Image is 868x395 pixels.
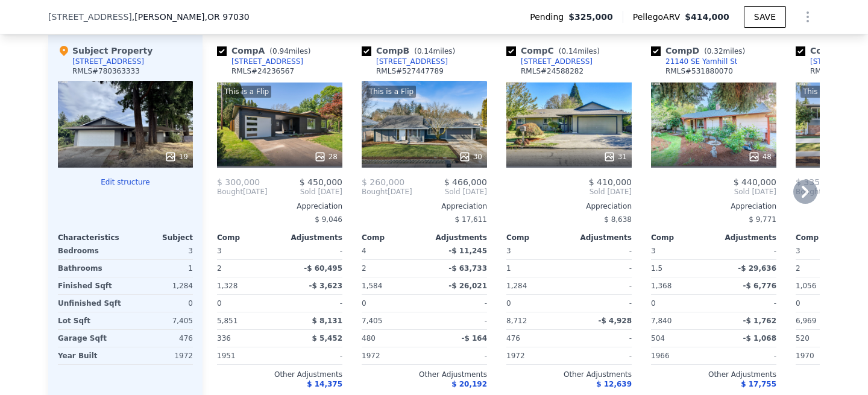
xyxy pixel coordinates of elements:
div: Comp [217,233,280,242]
div: RMLS # 780363333 [72,66,140,76]
span: Sold [DATE] [506,187,632,197]
div: Finished Sqft [58,277,123,294]
span: Sold [DATE] [412,187,487,197]
div: 2 [362,260,422,277]
div: This is a Flip [366,86,416,98]
span: $ 14,375 [307,380,342,388]
a: 21140 SE Yamhill St [651,57,737,66]
span: $ 466,000 [444,177,487,187]
div: - [282,295,342,312]
span: -$ 4,928 [599,317,632,325]
div: 1951 [217,347,277,364]
span: 0 [506,299,511,308]
div: - [716,242,776,259]
div: This is a Flip [222,86,271,98]
span: 3 [796,247,800,255]
span: ( miles) [554,47,605,55]
div: - [282,242,342,259]
div: 7,405 [128,312,193,329]
div: Comp A [217,45,315,57]
div: 21140 SE Yamhill St [665,57,737,66]
div: - [282,347,342,364]
span: Pending [530,11,568,23]
button: Edit structure [58,177,193,187]
div: - [571,347,632,364]
button: Show Options [796,5,820,29]
span: 3 [217,247,222,255]
span: -$ 26,021 [448,282,487,290]
span: Sold [DATE] [268,187,342,197]
div: 19 [165,151,188,163]
span: 4 [362,247,366,255]
span: $ 410,000 [589,177,632,187]
div: RMLS # 24588282 [521,66,583,76]
span: ( miles) [265,47,315,55]
a: [STREET_ADDRESS] [217,57,303,66]
span: ( miles) [409,47,460,55]
span: $ 9,771 [749,215,776,224]
div: [STREET_ADDRESS] [72,57,144,66]
div: Characteristics [58,233,125,242]
span: $ 17,611 [455,215,487,224]
div: 1972 [362,347,422,364]
span: $ 450,000 [300,177,342,187]
span: 0.94 [272,47,289,55]
div: Appreciation [651,201,776,211]
span: 1,368 [651,282,671,290]
span: 6,969 [796,317,816,325]
div: This is a Flip [800,86,850,98]
span: [STREET_ADDRESS] [48,11,132,23]
div: 1.5 [651,260,711,277]
span: $414,000 [685,12,729,22]
div: Adjustments [424,233,487,242]
span: 336 [217,334,231,343]
div: Comp [796,233,858,242]
div: Lot Sqft [58,312,123,329]
div: 1 [506,260,567,277]
span: -$ 164 [461,334,487,343]
div: 1,284 [128,277,193,294]
a: [STREET_ADDRESS] [362,57,448,66]
div: - [427,295,487,312]
div: Subject Property [58,45,153,57]
div: 1972 [506,347,567,364]
span: 1,056 [796,282,816,290]
div: - [571,242,632,259]
span: $325,000 [568,11,613,23]
span: $ 20,192 [451,380,487,388]
span: Sold [DATE] [651,187,776,197]
div: 1 [128,260,193,277]
div: Other Adjustments [506,370,632,379]
div: 1970 [796,347,856,364]
div: Year Built [58,347,123,364]
span: 7,840 [651,317,671,325]
div: [DATE] [217,187,268,197]
div: RMLS # 527447789 [376,66,444,76]
a: [STREET_ADDRESS] [506,57,593,66]
span: -$ 60,495 [304,264,342,273]
span: 476 [506,334,520,343]
div: Comp D [651,45,750,57]
div: RMLS # 531880070 [665,66,733,76]
span: -$ 3,623 [309,282,342,290]
span: -$ 1,762 [743,317,776,325]
span: 0 [651,299,656,308]
div: Adjustments [280,233,342,242]
div: Subject [125,233,193,242]
div: Unfinished Sqft [58,295,123,312]
span: 3 [506,247,511,255]
div: 2 [796,260,856,277]
span: 1,584 [362,282,382,290]
div: - [427,312,487,329]
span: $ 260,000 [362,177,404,187]
div: 1972 [128,347,193,364]
span: 504 [651,334,665,343]
div: Adjustments [714,233,776,242]
div: - [571,295,632,312]
span: -$ 11,245 [448,247,487,255]
span: 7,405 [362,317,382,325]
span: 8,712 [506,317,527,325]
span: $ 300,000 [217,177,260,187]
div: 2 [217,260,277,277]
span: 1,328 [217,282,237,290]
